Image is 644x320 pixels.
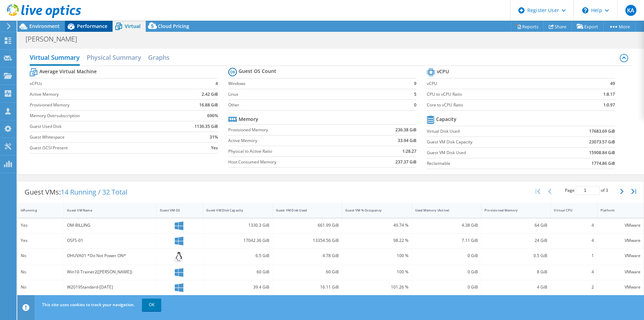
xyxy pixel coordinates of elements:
a: Share [544,21,572,32]
div: IsRunning [21,208,52,213]
div: Guest VM Name [67,208,145,213]
div: 16.11 GiB [276,283,339,291]
label: vCPU [427,80,572,87]
b: 1:8.17 [603,91,615,98]
b: 31% [210,134,218,141]
div: OHUVA01 *Do Not Power ON* [67,252,153,260]
div: No [21,268,60,276]
label: Guest VM Disk Capacity [427,139,550,145]
div: 60 GiB [206,268,269,276]
label: Provisioned Memory [228,126,362,133]
div: 100 % [345,252,408,260]
div: 17042.36 GiB [206,237,269,244]
div: 60 GiB [276,268,339,276]
a: More [603,21,635,32]
div: Provisioned Memory [484,208,539,213]
div: 661.99 GiB [276,222,339,229]
div: W2019Standard-[DATE] [67,283,153,291]
div: 0 GiB [415,283,478,291]
div: OSFS-01 [67,237,153,244]
label: Windows [228,80,407,87]
b: 696% [207,112,218,119]
b: Memory [239,116,258,123]
b: 9 [414,80,416,87]
span: Page of [565,186,608,195]
b: 1774.86 GiB [592,160,615,167]
label: Linux [228,91,407,98]
div: 100 % [345,268,408,276]
div: 7.11 GiB [415,237,478,244]
b: 1:28.27 [402,148,416,155]
h2: Physical Summary [87,50,141,64]
label: Host Consumed Memory [228,159,362,166]
div: 0 GiB [415,252,478,260]
b: 16.88 GiB [199,102,218,109]
div: 39.4 GiB [206,283,269,291]
b: 2.42 GiB [202,91,218,98]
span: 14 Running / 32 Total [61,187,127,197]
label: Memory Oversubscription [30,112,169,119]
span: KA [625,5,636,16]
label: Reclaimable [427,160,550,167]
div: No [21,252,60,260]
b: Average Virtual Machine [39,68,97,75]
b: 1:0.97 [603,102,615,109]
a: OK [142,299,161,311]
div: Platform [600,208,632,213]
span: This site uses cookies to track your navigation. [42,302,135,308]
label: Provisioned Memory [30,102,169,109]
label: Active Memory [30,91,169,98]
b: vCPU [437,68,449,75]
div: 0 GiB [415,268,478,276]
span: 3 [606,187,608,193]
b: 49 [610,80,615,87]
input: jump to page [576,186,600,195]
div: 98.22 % [345,237,408,244]
h2: Graphs [148,50,170,64]
div: 64 GiB [484,222,547,229]
label: Guest Used Disk [30,123,169,130]
div: Guest VM OS [160,208,191,213]
div: VMware [600,222,641,229]
div: No [21,283,60,291]
div: 49.74 % [345,222,408,229]
h2: Virtual Summary [30,50,80,66]
label: Guest VM Disk Used [427,149,550,156]
div: VMware [600,268,641,276]
div: 101.26 % [345,283,408,291]
label: Active Memory [228,137,362,144]
div: Yes [21,237,60,244]
div: 8 GiB [484,268,547,276]
div: 4.78 GiB [276,252,339,260]
b: 15908.84 GiB [589,149,615,156]
label: Guest Whitespace [30,134,169,141]
div: VMware [600,237,641,244]
b: Capacity [436,116,456,123]
span: Cloud Pricing [158,23,189,29]
b: 4 [215,80,218,87]
div: 6.5 GiB [206,252,269,260]
div: 4.38 GiB [415,222,478,229]
div: 4 [554,268,594,276]
div: 4 [554,222,594,229]
a: Export [571,21,604,32]
label: Guest iSCSI Present [30,144,169,151]
b: Yes [211,144,218,151]
b: 23073.57 GiB [589,139,615,145]
b: 1136.35 GiB [194,123,218,130]
div: Guest VM % Occupancy [345,208,400,213]
div: VMware [600,252,641,260]
b: 0 [414,102,416,109]
div: 4 [554,237,594,244]
label: CPU to vCPU Ratio [427,91,572,98]
svg: \n [582,7,588,13]
b: 5 [414,91,416,98]
div: Used Memory (Active) [415,208,470,213]
div: Guest VM Disk Used [276,208,330,213]
span: Performance [77,23,107,29]
div: Guest VMs: [18,181,134,203]
div: 2 [554,283,594,291]
div: 1330.3 GiB [206,222,269,229]
div: Guest VM Disk Capacity [206,208,261,213]
div: 13354.56 GiB [276,237,339,244]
